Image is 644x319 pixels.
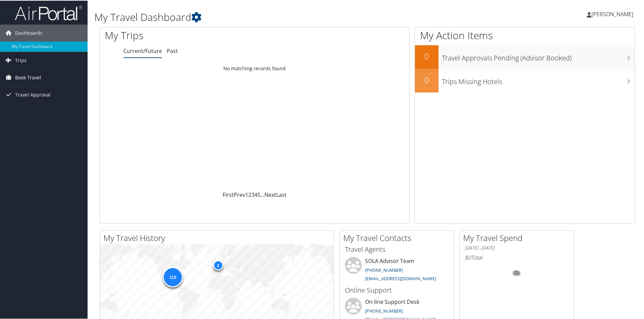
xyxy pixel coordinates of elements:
a: 5 [257,190,260,198]
span: Dashboards [15,24,42,41]
a: 0Travel Approvals Pending (Advisor Booked) [415,45,635,68]
h3: Travel Approvals Pending (Advisor Booked) [442,49,635,62]
a: Current/Future [123,47,162,54]
h1: My Travel Dashboard [94,9,458,24]
h2: My Travel Contacts [343,232,454,243]
a: Next [264,190,276,198]
h3: Online Support [345,285,449,294]
td: No matching records found [100,62,409,74]
a: 1 [245,190,248,198]
a: [PHONE_NUMBER] [365,307,403,313]
span: [PERSON_NAME] [591,10,633,17]
h3: Trips Missing Hotels [442,73,635,86]
tspan: 0% [514,271,519,275]
h3: Travel Agents [345,244,449,254]
li: SOLA Advisor Team [342,256,452,284]
h6: [DATE] - [DATE] [465,244,569,250]
span: $0 [465,253,471,261]
div: 2 [213,260,223,270]
h2: 0 [415,50,439,61]
a: 0Trips Missing Hotels [415,68,635,92]
span: Book Travel [15,69,41,85]
span: Travel Approval [15,86,51,103]
h2: My Travel Spend [463,232,574,243]
a: 4 [254,190,257,198]
a: [EMAIL_ADDRESS][DOMAIN_NAME] [365,275,436,281]
h2: 0 [415,74,439,85]
img: airportal-logo.png [15,4,82,20]
a: 2 [248,190,251,198]
h2: My Travel History [103,232,333,243]
h1: My Action Items [415,28,635,42]
a: [PHONE_NUMBER] [365,266,403,272]
a: First [223,190,234,198]
a: 3 [251,190,254,198]
h1: My Trips [105,28,275,42]
a: Last [276,190,287,198]
h6: Total [465,253,569,261]
a: Prev [234,190,245,198]
a: Past [167,47,178,54]
a: [PERSON_NAME] [587,3,640,24]
span: Trips [15,51,27,68]
span: … [260,190,264,198]
div: 110 [163,266,183,287]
